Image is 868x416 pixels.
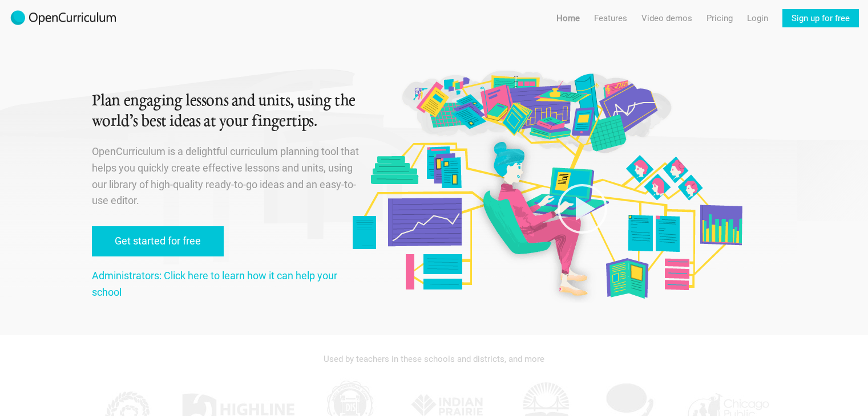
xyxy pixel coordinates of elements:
[9,9,118,27] img: 2017-logo-m.png
[92,346,777,372] div: Used by teachers in these schools and districts, and more
[92,91,361,132] h1: Plan engaging lessons and units, using the world’s best ideas at your fingertips.
[706,9,733,27] a: Pricing
[92,270,337,298] a: Administrators: Click here to learn how it can help your school
[594,9,627,27] a: Features
[92,144,361,209] p: OpenCurriculum is a delightful curriculum planning tool that helps you quickly create effective l...
[782,9,859,27] a: Sign up for free
[641,9,692,27] a: Video demos
[747,9,768,27] a: Login
[92,226,224,256] a: Get started for free
[556,9,580,27] a: Home
[348,68,745,303] img: Original illustration by Malisa Suchanya, Oakland, CA (malisasuchanya.com)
